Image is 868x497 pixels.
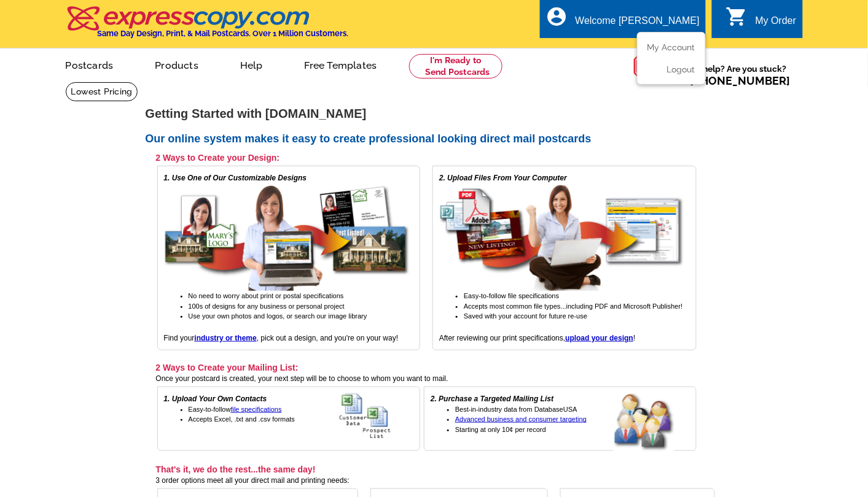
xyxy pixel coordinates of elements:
[46,50,133,79] a: Postcards
[164,334,399,342] span: Find your , pick out a design, and you're on your way!
[135,50,218,79] a: Products
[189,292,344,299] span: No need to worry about print or postal specifications
[667,64,695,74] a: Logout
[156,476,350,485] span: 3 order options meet all your direct mail and printing needs:
[221,50,283,79] a: Help
[164,395,267,403] em: 1. Upload Your Own Contacts
[566,334,634,342] a: upload your design
[189,415,295,423] span: Accepts Excel, .txt and .csv formats
[670,74,791,87] span: Call
[66,15,349,38] a: Same Day Design, Print, & Mail Postcards. Over 1 Million Customers.
[455,426,546,433] span: Starting at only 10¢ per record
[633,48,670,84] img: help
[146,133,723,146] h2: Our online system makes it easy to create professional looking direct mail postcards
[726,6,748,28] i: shopping_cart
[576,15,700,33] div: Welcome [PERSON_NAME]
[195,334,257,342] a: industry or theme
[464,312,587,320] span: Saved with your account for future re-use
[690,74,791,87] a: [PHONE_NUMBER]
[670,63,797,87] span: Need help? Are you stuck?
[146,107,723,120] h1: Getting Started with [DOMAIN_NAME]
[455,406,577,413] span: Best-in-industry data from DatabaseUSA
[156,152,697,163] h3: 2 Ways to Create your Design:
[546,6,568,28] i: account_circle
[164,183,410,291] img: free online postcard designs
[189,312,367,320] span: Use your own photos and logos, or search our image library
[439,334,635,342] span: After reviewing our print specifications, !
[613,393,690,452] img: buy a targeted mailing list
[464,292,559,299] span: Easy-to-follow file specifications
[431,395,553,403] em: 2. Purchase a Targeted Mailing List
[439,174,567,182] em: 2. Upload Files From Your Computer
[439,183,685,291] img: upload your own design for free
[156,374,448,383] span: Once your postcard is created, your next step will be to choose to whom you want to mail.
[231,406,282,413] a: file specifications
[156,464,715,475] h3: That's it, we do the rest...the same day!
[285,50,397,79] a: Free Templates
[464,302,682,310] span: Accepts most common file types...including PDF and Microsoft Publisher!
[647,42,695,52] a: My Account
[164,174,307,182] em: 1. Use One of Our Customizable Designs
[189,302,345,310] span: 100s of designs for any business or personal project
[455,415,587,423] a: Advanced business and consumer targeting
[756,15,797,33] div: My Order
[339,393,413,439] img: upload your own address list for free
[156,362,697,373] h3: 2 Ways to Create your Mailing List:
[726,13,797,29] a: shopping_cart My Order
[189,406,282,413] span: Easy-to-follow
[98,29,349,38] h4: Same Day Design, Print, & Mail Postcards. Over 1 Million Customers.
